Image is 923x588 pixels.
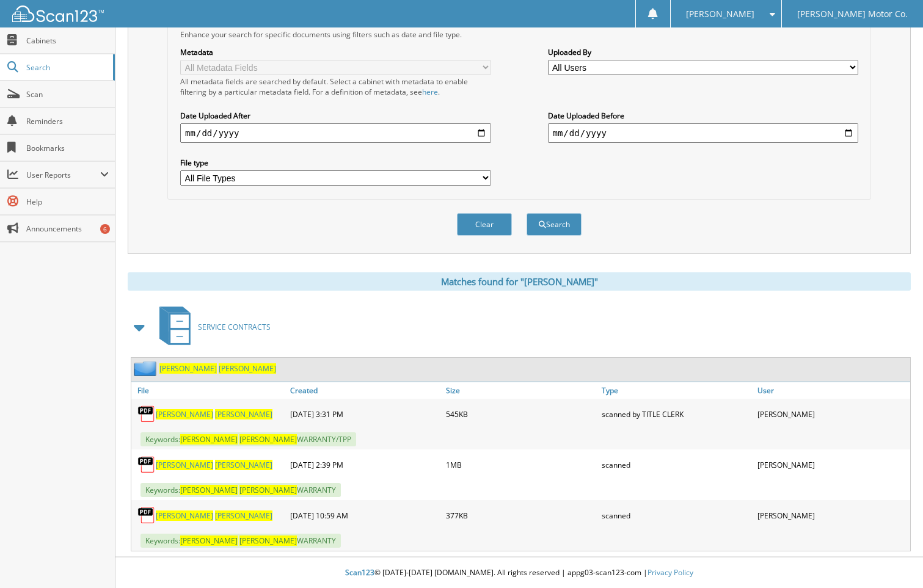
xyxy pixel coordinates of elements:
[180,535,238,546] span: [PERSON_NAME]
[152,303,271,351] a: SERVICE CONTRACTS
[599,382,754,399] a: Type
[239,485,297,495] span: [PERSON_NAME]
[862,529,923,588] iframe: Chat Widget
[754,382,910,399] a: User
[287,382,443,399] a: Created
[215,510,272,521] span: [PERSON_NAME]
[599,402,754,426] div: scanned by TITLE CLERK
[180,76,491,97] div: All metadata fields are searched by default. Select a cabinet with metadata to enable filtering b...
[159,363,217,374] span: [PERSON_NAME]
[443,503,599,528] div: 377KB
[156,510,272,521] a: [PERSON_NAME] [PERSON_NAME]
[754,452,910,477] div: [PERSON_NAME]
[156,460,213,470] span: [PERSON_NAME]
[239,535,297,546] span: [PERSON_NAME]
[12,5,104,22] img: scan123-logo-white.svg
[648,567,693,578] a: Privacy Policy
[140,432,356,446] span: Keywords: WARRANTY/TPP
[156,510,213,521] span: [PERSON_NAME]
[115,558,923,588] div: © [DATE]-[DATE] [DOMAIN_NAME]. All rights reserved | appg03-scan123-com |
[26,170,100,180] span: User Reports
[548,111,858,121] label: Date Uploaded Before
[180,158,491,168] label: File type
[287,452,443,477] div: [DATE] 2:39 PM
[180,434,238,445] span: [PERSON_NAME]
[527,213,582,236] button: Search
[134,361,159,376] img: folder2.png
[26,197,109,207] span: Help
[219,363,276,374] span: [PERSON_NAME]
[443,452,599,477] div: 1MB
[443,382,599,399] a: Size
[422,87,438,97] a: here
[548,47,858,57] label: Uploaded By
[797,10,908,18] span: [PERSON_NAME] Motor Co.
[754,402,910,426] div: [PERSON_NAME]
[180,485,238,495] span: [PERSON_NAME]
[180,47,491,57] label: Metadata
[443,402,599,426] div: 545KB
[26,62,107,73] span: Search
[215,409,272,419] span: [PERSON_NAME]
[131,382,287,399] a: File
[137,506,156,524] img: PDF.png
[239,434,297,445] span: [PERSON_NAME]
[198,322,271,332] span: SERVICE CONTRACTS
[156,460,272,470] a: [PERSON_NAME] [PERSON_NAME]
[156,409,272,419] a: [PERSON_NAME] [PERSON_NAME]
[215,460,272,470] span: [PERSON_NAME]
[287,503,443,528] div: [DATE] 10:59 AM
[754,503,910,528] div: [PERSON_NAME]
[287,402,443,426] div: [DATE] 3:31 PM
[100,224,110,234] div: 6
[174,29,864,40] div: Enhance your search for specific documents using filters such as date and file type.
[137,405,156,423] img: PDF.png
[26,223,109,234] span: Announcements
[548,123,858,143] input: end
[345,567,374,578] span: Scan123
[26,143,109,153] span: Bookmarks
[156,409,213,419] span: [PERSON_NAME]
[140,483,341,497] span: Keywords: WARRANTY
[137,456,156,474] img: PDF.png
[599,452,754,477] div: scanned
[180,111,491,121] label: Date Uploaded After
[140,534,341,548] span: Keywords: WARRANTY
[159,363,276,374] a: [PERSON_NAME] [PERSON_NAME]
[180,123,491,143] input: start
[26,116,109,126] span: Reminders
[26,35,109,46] span: Cabinets
[457,213,512,236] button: Clear
[599,503,754,528] div: scanned
[26,89,109,100] span: Scan
[128,272,911,291] div: Matches found for "[PERSON_NAME]"
[686,10,754,18] span: [PERSON_NAME]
